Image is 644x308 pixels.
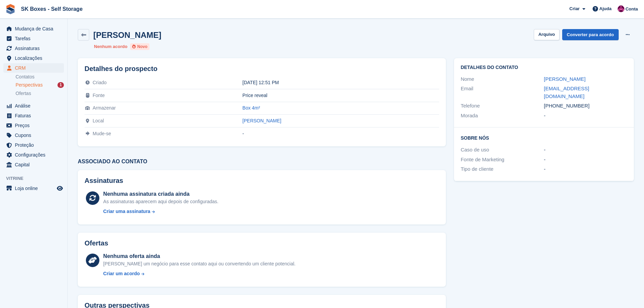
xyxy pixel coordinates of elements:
[242,131,439,136] div: -
[544,112,627,120] div: -
[534,29,559,40] button: Arquivo
[618,5,624,12] img: Joana Alegria
[103,270,140,277] div: Criar um acordo
[3,184,64,193] a: menu
[15,44,55,53] span: Assinaturas
[3,101,64,111] a: menu
[103,208,150,215] div: Criar uma assinatura
[461,65,627,70] h2: Detalhes do contato
[544,165,627,173] div: -
[5,4,16,14] img: stora-icon-8386f47178a22dfd0bd8f6a31ec36ba5ce8667c1dd55bd0f319d3a0aa187defe.svg
[15,111,55,120] span: Faturas
[3,24,64,33] a: menu
[625,6,638,13] span: Conta
[461,156,544,164] div: Fonte de Marketing
[15,101,55,111] span: Análise
[78,159,446,165] h3: Associado ao contato
[15,34,55,43] span: Tarefas
[103,252,295,260] div: Nenhuma oferta ainda
[93,118,104,123] span: Local
[461,134,627,141] h2: Sobre Nós
[461,102,544,110] div: Telefone
[242,80,439,85] div: [DATE] 12:51 PM
[94,43,127,50] li: Nenhum acordo
[56,184,64,192] a: Loja de pré-visualização
[15,160,55,169] span: Capital
[103,270,295,277] a: Criar um acordo
[544,86,589,99] a: [EMAIL_ADDRESS][DOMAIN_NAME]
[242,105,260,111] a: Box 4m²
[57,82,64,88] div: 1
[6,175,67,182] span: Vitrine
[16,81,64,89] a: Perspectivas 1
[3,131,64,140] a: menu
[544,76,586,82] a: [PERSON_NAME]
[15,24,55,33] span: Mudança de Casa
[3,44,64,53] a: menu
[93,30,161,40] h2: [PERSON_NAME]
[242,93,439,98] div: Price reveal
[15,63,55,73] span: CRM
[461,75,544,83] div: Nome
[3,53,64,63] a: menu
[103,190,218,198] div: Nenhuma assinatura criada ainda
[85,239,108,247] h2: Ofertas
[461,165,544,173] div: Tipo de cliente
[103,260,295,267] div: [PERSON_NAME] um negócio para esse contato aqui ou convertendo um cliente potencial.
[93,105,116,111] span: Armazenar
[3,160,64,169] a: menu
[15,131,55,140] span: Cupons
[16,82,43,88] span: Perspectivas
[15,140,55,150] span: Proteção
[461,85,544,100] div: Email
[3,63,64,73] a: menu
[3,34,64,43] a: menu
[85,177,439,185] h2: Assinaturas
[3,111,64,120] a: menu
[103,208,218,215] a: Criar uma assinatura
[15,121,55,130] span: Preços
[15,150,55,160] span: Configurações
[461,146,544,154] div: Caso de uso
[16,74,64,80] a: Contatos
[569,5,579,12] span: Criar
[544,146,627,154] div: -
[242,118,281,123] a: [PERSON_NAME]
[93,93,105,98] span: Fonte
[461,112,544,120] div: Morada
[16,90,64,97] a: Ofertas
[16,90,31,97] span: Ofertas
[93,131,111,136] span: Mude-se
[544,156,627,164] div: -
[544,102,627,110] div: [PHONE_NUMBER]
[15,53,55,63] span: Localizações
[15,184,55,193] span: Loja online
[85,65,439,73] h2: Detalhes do prospecto
[130,43,149,50] li: Novo
[599,5,612,12] span: Ajuda
[3,121,64,130] a: menu
[562,29,619,40] a: Converter para acordo
[93,80,106,85] span: Criado
[18,3,85,15] a: SK Boxes - Self Storage
[3,140,64,150] a: menu
[3,150,64,160] a: menu
[103,198,218,205] div: As assinaturas aparecem aqui depois de configuradas.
